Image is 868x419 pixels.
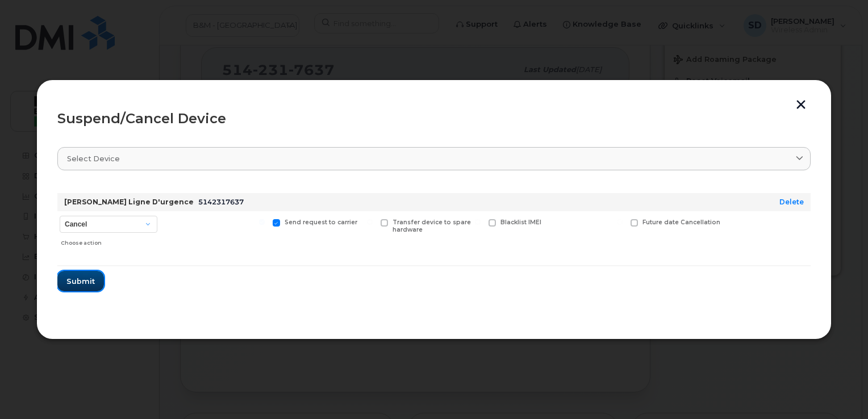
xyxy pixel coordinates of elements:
[198,198,244,206] span: 5142317637
[617,219,623,225] input: Future date Cancellation
[642,219,720,226] span: Future date Cancellation
[64,198,194,206] strong: [PERSON_NAME] Ligne D'urgence
[475,219,481,225] input: Blacklist IMEI
[500,219,541,226] span: Blacklist IMEI
[259,219,265,225] input: Send request to carrier
[367,219,373,225] input: Transfer device to spare hardware
[285,219,357,226] span: Send request to carrier
[393,219,471,233] span: Transfer device to spare hardware
[57,112,811,125] div: Suspend/Cancel Device
[779,198,804,206] a: Delete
